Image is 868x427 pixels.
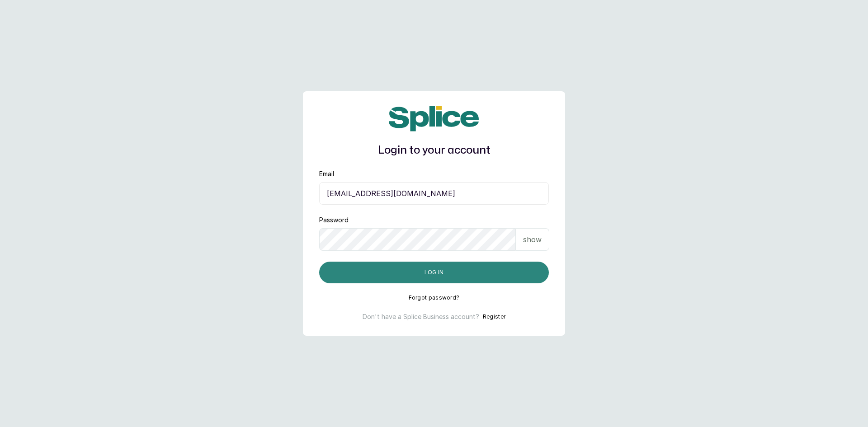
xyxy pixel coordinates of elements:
[363,312,479,321] p: Don't have a Splice Business account?
[483,312,505,321] button: Register
[523,234,542,245] p: show
[319,216,349,225] label: Password
[319,169,334,178] label: Email
[319,262,549,283] button: Log in
[319,142,549,159] h1: Login to your account
[319,182,549,205] input: email@acme.com
[409,294,460,301] button: Forgot password?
